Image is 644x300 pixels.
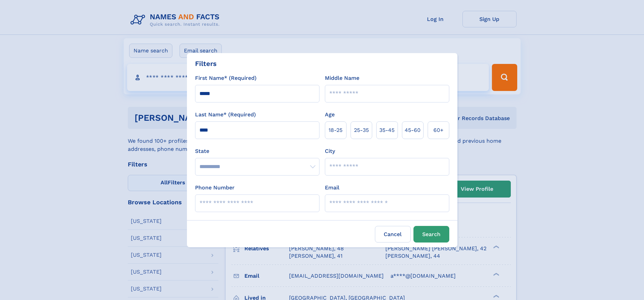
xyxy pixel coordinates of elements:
span: 18‑25 [329,126,342,134]
span: 25‑35 [354,126,369,134]
button: Search [413,226,449,243]
span: 45‑60 [405,126,421,134]
label: State [195,147,319,155]
label: First Name* (Required) [195,74,257,82]
span: 60+ [433,126,444,134]
label: Last Name* (Required) [195,111,256,119]
label: City [325,147,335,155]
label: Cancel [375,226,411,243]
div: Filters [195,59,217,69]
label: Age [325,111,335,119]
label: Email [325,184,339,192]
label: Phone Number [195,184,235,192]
label: Middle Name [325,74,359,82]
span: 35‑45 [379,126,395,134]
